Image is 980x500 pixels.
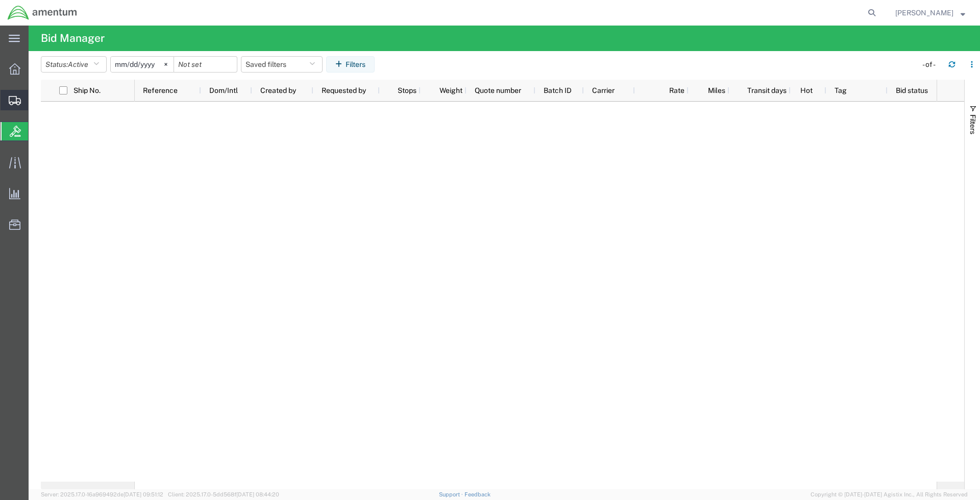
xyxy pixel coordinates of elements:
button: Saved filters [241,56,323,73]
a: Feedback [464,491,491,497]
span: Active [68,60,88,68]
span: Bid status [896,86,928,94]
span: Tag [835,86,847,94]
span: Filters [969,114,977,134]
span: Reference [143,86,178,94]
span: Aaron Wooldridge [895,7,953,18]
span: Created by [260,86,296,94]
a: Support [439,491,464,497]
span: Miles [697,86,725,94]
div: - of - [922,59,940,70]
span: Weight [429,86,462,94]
span: Transit days [738,86,787,94]
h4: Bid Manager [41,26,105,51]
span: Quote number [475,86,521,94]
span: Dom/Intl [209,86,238,94]
span: Ship No. [73,86,101,94]
span: Hot [800,86,813,94]
span: Rate [643,86,684,94]
span: Carrier [592,86,615,94]
button: Status:Active [41,56,107,73]
span: Copyright © [DATE]-[DATE] Agistix Inc., All Rights Reserved [811,490,968,499]
span: Requested by [322,86,366,94]
span: Stops [388,86,416,94]
input: Not set [174,57,237,72]
button: Filters [326,56,375,73]
span: Batch ID [544,86,572,94]
button: [PERSON_NAME] [895,7,966,19]
span: Client: 2025.17.0-5dd568f [168,491,279,497]
span: Server: 2025.17.0-16a969492de [41,491,163,497]
img: logo [7,5,78,20]
input: Not set [111,57,174,72]
span: [DATE] 08:44:20 [236,491,279,497]
span: [DATE] 09:51:12 [124,491,163,497]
